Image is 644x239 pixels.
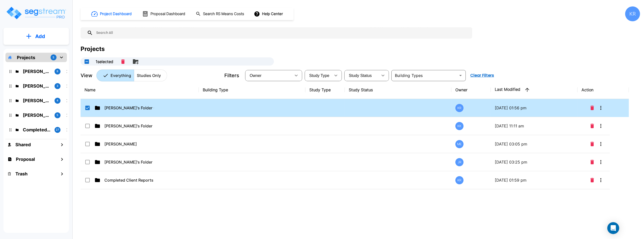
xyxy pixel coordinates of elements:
p: 8 [57,69,59,73]
p: [DATE] 03:05 pm [495,141,574,147]
button: Help Center [253,9,285,19]
p: Karina's Folder [23,83,51,89]
div: KR [455,104,464,112]
h1: Trash [15,170,28,177]
button: Move [131,57,141,67]
button: Studies Only [134,70,167,81]
p: [DATE] 03:25 pm [495,159,574,165]
th: Name [81,81,199,99]
p: Studies Only [137,72,161,78]
button: Project Dashboard [89,8,134,19]
p: View [81,72,92,79]
input: Search All [93,27,470,39]
button: Delete [119,57,127,66]
p: Jon's Folder [23,112,51,119]
button: UnSelectAll [82,57,92,67]
p: 1 selected [96,59,113,65]
button: Delete [588,175,596,185]
h1: Project Dashboard [100,11,132,17]
button: More-Options [596,121,606,131]
p: [DATE] 01:56 pm [495,105,574,111]
button: More-Options [596,103,606,113]
button: Proposal Dashboard [140,9,188,19]
p: Completed Client Reports 2025 [23,126,51,133]
button: Search RS Means Costs [194,9,247,19]
button: More-Options [596,175,606,185]
div: KR [455,176,464,184]
p: Kristina's Folder (Finalized Reports) [23,68,51,75]
p: 5 [53,55,55,60]
span: Study Status [349,73,372,78]
button: More-Options [596,139,606,149]
button: Clear Filters [468,71,496,80]
p: Everything [111,72,131,78]
p: [DATE] 11:11 am [495,123,574,129]
div: Select [246,69,291,82]
p: Projects [17,54,35,61]
div: JR [455,158,464,166]
th: Study Status [345,81,451,99]
div: KR [625,6,640,21]
div: Select [306,69,331,82]
th: Last Modified [491,81,578,99]
h1: Proposal [16,156,35,163]
div: Platform [96,70,167,81]
button: Delete [588,139,596,149]
p: 27 [56,128,59,132]
span: Study Type [309,73,329,78]
p: [PERSON_NAME]'s Folder [104,123,154,129]
h1: Search RS Means Costs [203,11,244,17]
div: Projects [81,45,105,53]
p: [PERSON_NAME]'s Folder (Finalized Reports) [104,105,154,111]
span: Owner [250,73,262,78]
button: Delete [588,157,596,167]
p: Add [35,33,45,40]
div: ME [455,140,464,148]
h1: Shared [15,141,31,148]
p: Filters [224,72,239,79]
p: [DATE] 01:59 pm [495,177,574,183]
p: 5 [57,113,59,117]
input: Building Types [393,72,456,79]
button: Add [3,29,69,44]
div: Open Intercom Messenger [607,222,619,234]
p: [PERSON_NAME] [104,141,154,147]
th: Owner [451,81,491,99]
th: Building Type [199,81,305,99]
div: KK [455,122,464,130]
button: Everything [96,70,134,81]
th: Action [578,81,629,99]
p: [PERSON_NAME]'s Folder [104,159,154,165]
p: 3 [57,84,59,88]
button: Open [457,72,464,79]
p: 4 [57,98,59,103]
img: Logo [6,6,66,20]
p: M.E. Folder [23,97,51,104]
h1: Proposal Dashboard [150,11,185,17]
p: Completed Client Reports 2025 [104,177,154,183]
th: Study Type [305,81,345,99]
button: More-Options [596,157,606,167]
div: Select [345,69,378,82]
button: Delete [588,121,596,131]
button: Delete [588,103,596,113]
